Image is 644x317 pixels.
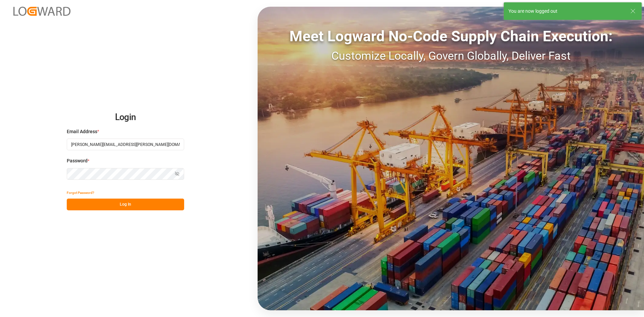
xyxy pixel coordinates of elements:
input: Enter your email [67,139,184,150]
button: Log In [67,199,184,210]
span: Password [67,157,88,164]
div: Meet Logward No-Code Supply Chain Execution: [258,25,644,47]
h2: Login [67,107,184,128]
img: Logward_new_orange.png [13,7,70,16]
div: You are now logged out [508,8,624,15]
span: Email Address [67,128,97,135]
button: Forgot Password? [67,187,94,199]
div: Customize Locally, Govern Globally, Deliver Fast [258,47,644,64]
